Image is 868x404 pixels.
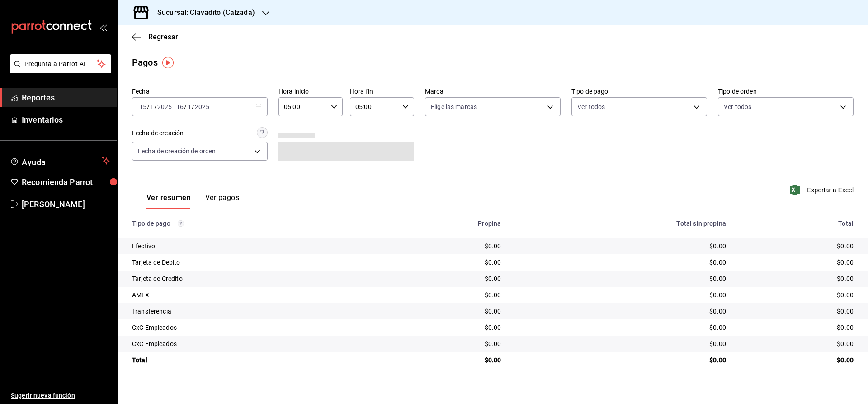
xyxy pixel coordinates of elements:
div: Transferencia [132,307,369,316]
h3: Sucursal: Clavadito (Calzada) [150,7,255,18]
a: Pregunta a Parrot AI [6,66,111,75]
div: CxC Empleados [132,339,369,348]
span: Ver todos [724,102,751,111]
span: Elige las marcas [431,102,477,111]
div: Fecha de creación [132,128,184,138]
div: $0.00 [515,258,726,267]
div: $0.00 [383,323,501,332]
span: Ayuda [22,155,98,166]
span: / [154,103,157,110]
button: Ver resumen [146,193,191,209]
button: Exportar a Excel [792,185,854,195]
svg: Los pagos realizados con Pay y otras terminales son montos brutos. [178,220,184,227]
input: -- [139,103,147,110]
label: Fecha [132,88,268,95]
div: $0.00 [741,356,854,365]
div: CxC Empleados [132,323,369,332]
label: Tipo de pago [571,88,707,95]
div: $0.00 [515,307,726,316]
div: $0.00 [383,356,501,365]
div: $0.00 [741,258,854,267]
div: $0.00 [383,290,501,299]
div: $0.00 [741,242,854,251]
span: [PERSON_NAME] [22,198,110,210]
div: $0.00 [515,339,726,348]
div: Tipo de pago [132,220,369,227]
span: Sugerir nueva función [11,391,110,400]
input: -- [150,103,154,110]
div: Pagos [132,56,158,69]
div: navigation tabs [146,193,239,209]
div: Total [132,356,369,365]
input: -- [176,103,184,110]
div: $0.00 [515,242,726,251]
label: Hora fin [350,88,414,95]
div: $0.00 [515,356,726,365]
div: AMEX [132,290,369,299]
div: $0.00 [741,290,854,299]
label: Marca [425,88,561,95]
div: $0.00 [741,274,854,283]
div: $0.00 [515,274,726,283]
div: $0.00 [741,323,854,332]
div: $0.00 [383,274,501,283]
button: Regresar [132,33,178,41]
div: Propina [383,220,501,227]
div: $0.00 [741,307,854,316]
input: -- [187,103,192,110]
div: Tarjeta de Credito [132,274,369,283]
label: Tipo de orden [718,88,854,95]
span: Inventarios [22,114,110,126]
div: Tarjeta de Debito [132,258,369,267]
div: Total [741,220,854,227]
span: Reportes [22,91,110,104]
div: $0.00 [741,339,854,348]
input: ---- [194,103,210,110]
div: $0.00 [383,242,501,251]
span: / [147,103,150,110]
button: Pregunta a Parrot AI [10,54,111,73]
img: Tooltip marker [162,57,174,68]
span: - [173,103,175,110]
div: $0.00 [515,323,726,332]
input: ---- [157,103,172,110]
span: Recomienda Parrot [22,176,110,188]
button: open_drawer_menu [99,24,107,31]
div: $0.00 [515,290,726,299]
div: Total sin propina [515,220,726,227]
div: $0.00 [383,307,501,316]
span: Fecha de creación de orden [138,147,216,156]
span: / [192,103,194,110]
span: / [184,103,187,110]
span: Regresar [148,33,178,41]
span: Ver todos [577,102,605,111]
div: $0.00 [383,339,501,348]
div: Efectivo [132,242,369,251]
button: Ver pagos [205,193,239,209]
span: Pregunta a Parrot AI [24,59,97,69]
div: $0.00 [383,258,501,267]
label: Hora inicio [278,88,343,95]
